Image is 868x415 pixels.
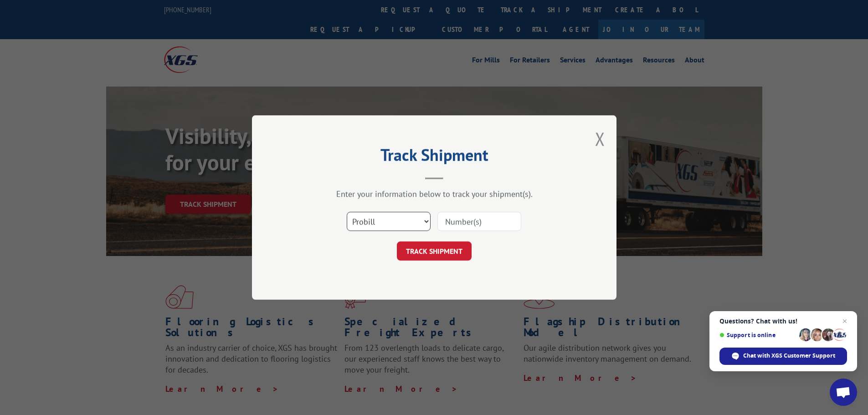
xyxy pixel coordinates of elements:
[397,241,472,261] button: TRACK SHIPMENT
[437,212,521,231] input: Number(s)
[830,379,857,406] div: Open chat
[595,127,605,151] button: Close modal
[743,352,835,360] span: Chat with XGS Customer Support
[719,318,847,325] span: Questions? Chat with us!
[298,149,571,166] h2: Track Shipment
[839,316,850,327] span: Close chat
[719,332,796,338] span: Support is online
[719,348,847,365] div: Chat with XGS Customer Support
[298,189,571,199] div: Enter your information below to track your shipment(s).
